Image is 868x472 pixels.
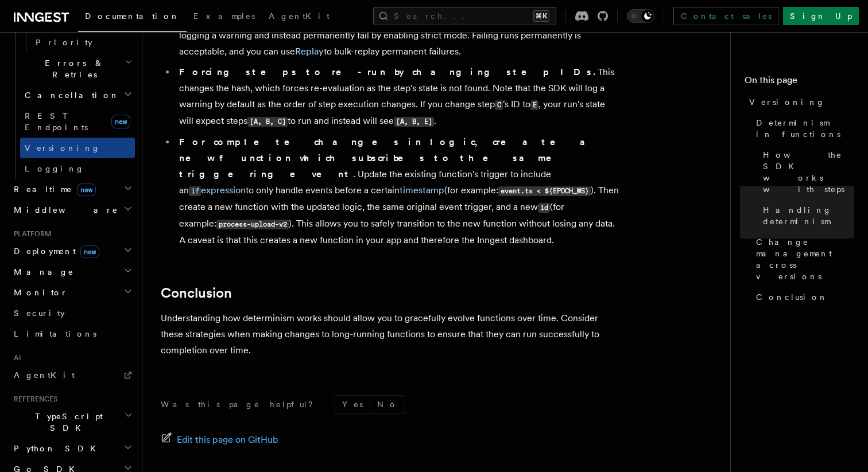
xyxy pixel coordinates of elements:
[9,204,118,216] span: Middleware
[763,149,854,195] span: How the SDK works with steps
[9,395,57,404] span: References
[751,232,854,287] a: Change management across versions
[756,236,854,282] span: Change management across versions
[9,179,135,200] button: Realtimenew
[161,310,620,358] p: Understanding how determinism works should allow you to gracefully evolve functions over time. Co...
[9,229,52,239] span: Platform
[9,241,135,262] button: Deploymentnew
[187,3,262,31] a: Examples
[77,184,96,196] span: new
[20,106,135,138] a: REST Endpointsnew
[295,46,324,57] a: Replay
[751,287,854,307] a: Conclusion
[9,184,96,195] span: Realtime
[9,200,135,220] button: Middleware
[25,164,84,173] span: Logging
[751,112,854,145] a: Determinism in functions
[20,57,125,80] span: Errors & Retries
[783,7,859,25] a: Sign Up
[756,117,854,140] span: Determinism in functions
[179,67,598,77] strong: Forcing steps to re-run by changing step IDs.
[189,186,201,196] code: if
[14,370,75,380] span: AgentKit
[179,136,599,180] strong: For complete changes in logic, create a new function which subscribes to the same triggering event
[745,73,854,92] h4: On this page
[161,399,321,410] p: Was this page helpful?
[673,7,778,25] a: Contact sales
[78,3,187,32] a: Documentation
[9,245,99,257] span: Deployment
[533,10,549,22] kbd: ⌘K
[9,443,103,454] span: Python SDK
[20,53,135,85] button: Errors & Retries
[370,396,405,413] button: No
[20,138,135,158] a: Versioning
[9,262,135,282] button: Manage
[756,291,828,303] span: Conclusion
[36,38,92,47] span: Priority
[9,323,135,344] a: Limitations
[14,309,65,318] span: Security
[85,11,180,21] span: Documentation
[758,145,854,200] a: How the SDK works with steps
[176,64,620,130] li: This changes the hash, which forces re-evaluation as the step's state is not found. Note that the...
[9,411,124,434] span: TypeScript SDK
[247,117,288,127] code: [A, B, C]
[9,406,135,438] button: TypeScript SDK
[111,115,130,128] span: new
[25,111,88,132] span: REST Endpoints
[31,32,135,53] a: Priority
[498,186,591,196] code: event.ts < ${EPOCH_MS}
[758,200,854,232] a: Handling determinism
[177,432,278,448] span: Edit this page on GitHub
[216,220,289,229] code: process-upload-v2
[20,158,135,179] a: Logging
[763,204,854,227] span: Handling determinism
[189,185,246,196] a: ifexpression
[9,282,135,303] button: Monitor
[373,7,556,25] button: Search...⌘K
[9,266,74,278] span: Manage
[193,11,255,21] span: Examples
[9,438,135,459] button: Python SDK
[9,353,21,362] span: AI
[80,245,99,258] span: new
[749,96,825,108] span: Versioning
[538,203,550,213] code: id
[269,11,330,21] span: AgentKit
[20,89,119,101] span: Cancellation
[627,9,654,23] button: Toggle dark mode
[262,3,336,31] a: AgentKit
[9,303,135,323] a: Security
[495,100,503,110] code: C
[20,85,135,106] button: Cancellation
[335,396,370,413] button: Yes
[25,143,100,153] span: Versioning
[9,287,68,298] span: Monitor
[530,100,538,110] code: E
[394,117,434,127] code: [A, B, E]
[161,285,232,301] a: Conclusion
[14,329,96,338] span: Limitations
[176,134,620,248] li: . Update the existing function's trigger to include an to only handle events before a certain (fo...
[161,432,278,448] a: Edit this page on GitHub
[9,365,135,385] a: AgentKit
[400,185,444,196] a: timestamp
[745,92,854,112] a: Versioning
